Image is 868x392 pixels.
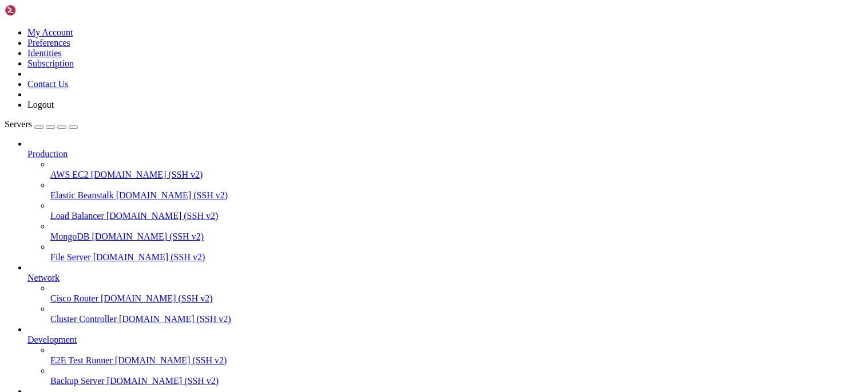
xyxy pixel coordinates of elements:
li: Production [27,139,863,262]
li: E2E Test Runner [DOMAIN_NAME] (SSH v2) [50,345,863,366]
a: Load Balancer [DOMAIN_NAME] (SSH v2) [50,211,863,221]
li: AWS EC2 [DOMAIN_NAME] (SSH v2) [50,159,863,180]
a: Servers [5,119,78,129]
a: Identities [27,48,62,58]
span: MongoDB [50,232,89,241]
li: Cluster Controller [DOMAIN_NAME] (SSH v2) [50,304,863,324]
span: [DOMAIN_NAME] (SSH v2) [119,314,231,324]
span: Development [27,335,77,344]
a: Subscription [27,58,74,68]
a: Cluster Controller [DOMAIN_NAME] (SSH v2) [50,314,863,324]
a: Production [27,149,863,159]
span: [DOMAIN_NAME] (SSH v2) [106,211,219,221]
li: Cisco Router [DOMAIN_NAME] (SSH v2) [50,283,863,304]
a: My Account [27,28,73,37]
a: Cisco Router [DOMAIN_NAME] (SSH v2) [50,293,863,304]
a: Backup Server [DOMAIN_NAME] (SSH v2) [50,376,863,386]
span: [DOMAIN_NAME] (SSH v2) [116,190,228,200]
a: E2E Test Runner [DOMAIN_NAME] (SSH v2) [50,355,863,366]
a: Development [27,335,863,345]
span: [DOMAIN_NAME] (SSH v2) [92,232,204,241]
a: Preferences [27,38,70,48]
span: [DOMAIN_NAME] (SSH v2) [101,293,213,303]
span: Backup Server [50,376,105,386]
li: Load Balancer [DOMAIN_NAME] (SSH v2) [50,201,863,221]
span: [DOMAIN_NAME] (SSH v2) [91,170,203,179]
li: Network [27,262,863,324]
span: [DOMAIN_NAME] (SSH v2) [107,376,219,386]
li: MongoDB [DOMAIN_NAME] (SSH v2) [50,221,863,242]
a: MongoDB [DOMAIN_NAME] (SSH v2) [50,232,863,242]
span: Servers [5,119,32,129]
span: [DOMAIN_NAME] (SSH v2) [115,355,227,365]
a: Network [27,273,863,283]
span: [DOMAIN_NAME] (SSH v2) [93,252,205,262]
li: Development [27,324,863,386]
span: Load Balancer [50,211,104,221]
span: AWS EC2 [50,170,89,179]
a: File Server [DOMAIN_NAME] (SSH v2) [50,252,863,262]
span: Cisco Router [50,293,98,303]
li: Backup Server [DOMAIN_NAME] (SSH v2) [50,366,863,386]
li: File Server [DOMAIN_NAME] (SSH v2) [50,242,863,262]
span: Production [27,149,68,159]
span: File Server [50,252,91,262]
img: Shellngn [5,5,70,16]
span: Elastic Beanstalk [50,190,114,200]
a: Elastic Beanstalk [DOMAIN_NAME] (SSH v2) [50,190,863,201]
a: Contact Us [27,79,69,89]
a: Logout [27,100,54,109]
a: AWS EC2 [DOMAIN_NAME] (SSH v2) [50,170,863,180]
li: Elastic Beanstalk [DOMAIN_NAME] (SSH v2) [50,180,863,201]
span: E2E Test Runner [50,355,113,365]
span: Cluster Controller [50,314,117,324]
span: Network [27,273,60,283]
